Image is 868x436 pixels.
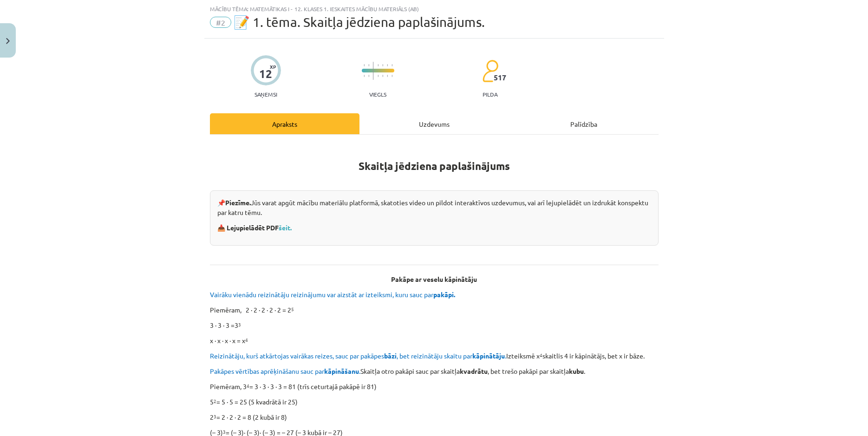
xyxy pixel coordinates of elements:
strong: 📥 Lejupielādēt PDF [217,223,293,232]
span: #2 [210,17,231,28]
span: XP [270,64,276,69]
img: icon-short-line-57e1e144782c952c97e751825c79c345078a6d821885a25fce030b3d8c18986b.svg [378,64,379,66]
div: Apraksts [210,113,359,134]
strong: Skaitļa jēdziena paplašinājums [359,159,510,173]
sup: 4 [247,382,249,389]
span: 517 [494,73,506,82]
img: icon-close-lesson-0947bae3869378f0d4975bcd49f059093ad1ed9edebbc8119c70593378902aed.svg [6,38,10,44]
div: Uzdevums [359,113,509,134]
p: Viegls [369,91,386,98]
p: Piemēram, 2 ∙ 2 ∙ 2 ∙ 2 ∙ 2 = 2 [210,305,659,315]
div: Mācību tēma: Matemātikas i - 12. klases 1. ieskaites mācību materiāls (ab) [210,6,659,12]
img: students-c634bb4e5e11cddfef0936a35e636f08e4e9abd3cc4e673bd6f9a4125e45ecb1.svg [482,59,498,83]
p: Skaitļa otro pakāpi sauc par skaitļa , bet trešo pakāpi par skaitļa . [210,366,659,376]
span: Vairāku vienādu reizinātāju reizinājumu var aizstāt ar izteiksmi, kuru sauc par [210,290,457,299]
img: icon-long-line-d9ea69661e0d244f92f715978eff75569469978d946b2353a9bb055b3ed8787d.svg [373,62,374,80]
p: Saņemsi [251,91,281,98]
p: 3 ∙ 3 ∙ 3 =3 [210,320,659,330]
sup: 5 [291,306,294,312]
sup: 3 [223,428,226,435]
b: pakāpi. [433,290,455,299]
div: 12 [259,67,272,80]
b: kvadrātu [460,367,488,375]
p: x ∙ x ∙ x ∙ x = x [210,336,659,345]
span: 📝 1. tēma. Skaitļa jēdziena paplašinājums. [234,14,485,30]
div: Palīdzība [509,113,659,134]
p: Piemēram, 3 = 3 ∙ 3 ∙ 3 ∙ 3 = 81 (trīs ceturtajā pakāpē ir 81) [210,382,659,391]
img: icon-short-line-57e1e144782c952c97e751825c79c345078a6d821885a25fce030b3d8c18986b.svg [378,75,379,77]
img: icon-short-line-57e1e144782c952c97e751825c79c345078a6d821885a25fce030b3d8c18986b.svg [392,75,392,77]
img: icon-short-line-57e1e144782c952c97e751825c79c345078a6d821885a25fce030b3d8c18986b.svg [387,75,388,77]
sup: 4 [245,336,248,343]
sup: 4 [540,351,542,358]
img: icon-short-line-57e1e144782c952c97e751825c79c345078a6d821885a25fce030b3d8c18986b.svg [387,64,388,66]
b: kāpinātāju [472,351,505,360]
span: Pakāpes vērtības aprēķināšanu sauc par . [210,367,360,375]
p: pilda [483,91,497,98]
sup: 3 [214,413,216,420]
img: icon-short-line-57e1e144782c952c97e751825c79c345078a6d821885a25fce030b3d8c18986b.svg [368,75,369,77]
strong: Piezīme. [225,198,251,207]
img: icon-short-line-57e1e144782c952c97e751825c79c345078a6d821885a25fce030b3d8c18986b.svg [382,75,383,77]
p: 5 = 5 ∙ 5 = 25 (5 kvadrātā ir 25) [210,397,659,407]
b: kubu [569,367,584,375]
p: 2 = 2 ∙ 2 ∙ 2 = 8 (2 kubā ir 8) [210,412,659,422]
b: Pakāpe ar veselu kāpinātāju [391,275,477,283]
img: icon-short-line-57e1e144782c952c97e751825c79c345078a6d821885a25fce030b3d8c18986b.svg [368,64,369,66]
a: šeit. [279,223,292,232]
b: bāzi [384,351,397,360]
img: icon-short-line-57e1e144782c952c97e751825c79c345078a6d821885a25fce030b3d8c18986b.svg [364,75,365,77]
p: 📌 Jūs varat apgūt mācību materiālu platformā, skatoties video un pildot interaktīvos uzdevumus, v... [217,198,651,217]
span: Reizinātāju, kurš atkārtojas vairākas reizes, sauc par pakāpes , bet reizinātāju skaitu par . [210,351,506,360]
sup: 2 [214,397,216,404]
p: Izteiksmē x skaitlis 4 ir kāpinātājs, bet x ir bāze. [210,351,659,361]
img: icon-short-line-57e1e144782c952c97e751825c79c345078a6d821885a25fce030b3d8c18986b.svg [364,64,365,66]
sup: 3 [238,321,241,328]
b: kāpināšanu [324,367,359,375]
img: icon-short-line-57e1e144782c952c97e751825c79c345078a6d821885a25fce030b3d8c18986b.svg [382,64,383,66]
img: icon-short-line-57e1e144782c952c97e751825c79c345078a6d821885a25fce030b3d8c18986b.svg [392,64,392,66]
